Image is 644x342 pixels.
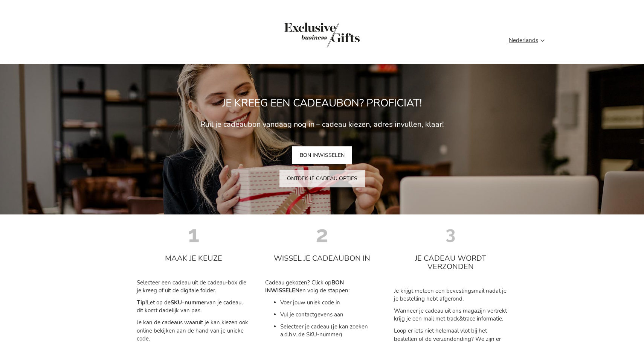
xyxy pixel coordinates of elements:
[394,307,507,323] p: Wanneer je cadeau uit ons magazijn vertrekt krijg je een mail met track&trace informatie.
[137,279,250,295] p: Selecteer een cadeau uit de cadeau-box die je kreeg of uit de digitale folder.
[2,91,642,115] h2: JE KREEG EEN CADEAUBON? PROFICIAT!
[184,224,203,243] img: 1
[280,311,378,319] li: Vul je contactgevens aan
[137,254,250,263] h3: MAAK JE KEUZE
[509,36,549,45] div: Nederlands
[279,170,365,187] a: ONTDEK JE CADEAU OPTIES
[280,299,378,307] li: Voer jouw uniek code in
[171,299,206,306] strong: SKU-nummer
[509,36,538,45] span: Nederlands
[265,254,378,263] h3: WISSEL JE CADEAUBON IN
[137,299,147,306] strong: Tip!
[394,287,507,303] p: Je krijgt meteen een bevestingsmail nadat je je bestelling hebt afgerond.
[265,279,344,294] strong: BON INWISSELEN
[280,323,378,339] li: Selecteer je cadeau (je kan zoeken a.d.h.v. de SKU-nummer)
[2,120,642,129] h3: Ruil je cadeaubon vandaag nog in – cadeau kiezen, adres invullen, klaar!
[292,146,352,164] a: BON INWISSELEN
[441,224,460,243] img: 3
[265,279,378,295] p: Cadeau gekozen? Click op en volg de stappen:
[313,224,331,243] img: 2
[137,299,250,315] p: Let op de van je cadeau, dit komt dadelijk van pas.
[394,254,507,271] h3: JE CADEAU WORDT VERZONDEN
